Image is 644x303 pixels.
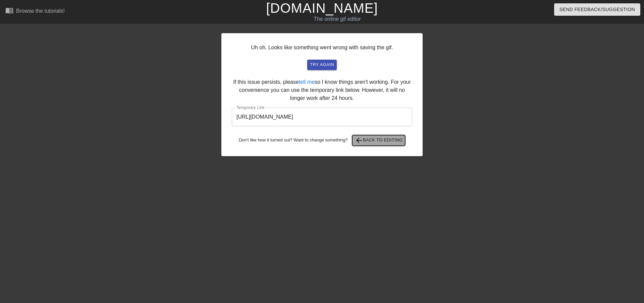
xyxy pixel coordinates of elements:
span: menu_book [5,6,13,14]
div: Uh oh. Looks like something went wrong with saving the gif. If this issue persists, please so I k... [221,33,423,156]
a: Browse the tutorials! [5,6,65,17]
span: Send Feedback/Suggestion [559,5,635,14]
button: Back to Editing [352,135,406,146]
a: tell me [299,79,315,85]
div: The online gif editor [218,15,457,23]
span: try again [310,61,334,69]
span: Back to Editing [355,136,403,144]
div: Don't like how it turned out? Want to change something? [232,135,412,146]
button: Send Feedback/Suggestion [554,3,640,16]
a: [DOMAIN_NAME] [266,1,378,15]
div: Browse the tutorials! [16,8,65,14]
input: bare [232,108,412,126]
span: arrow_back [355,136,363,144]
button: try again [307,60,337,70]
